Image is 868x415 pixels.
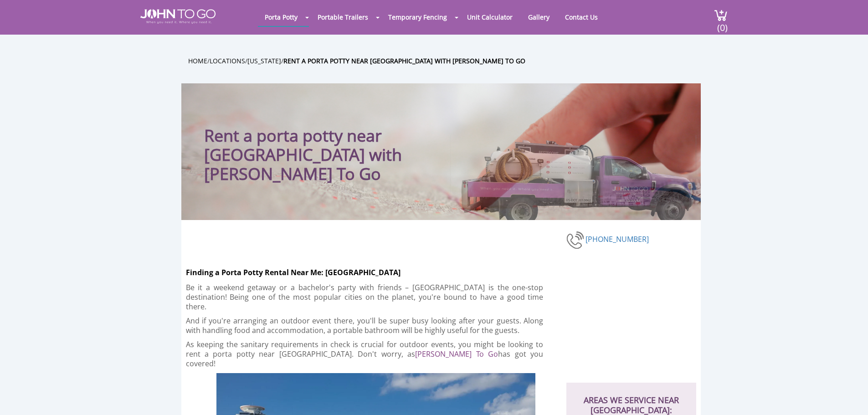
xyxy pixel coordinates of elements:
a: Locations [210,56,245,65]
img: JOHN to go [140,9,216,24]
p: And if you're arranging an outdoor event there, you'll be super busy looking after your guests. A... [186,316,544,335]
ul: / / / [188,56,708,66]
img: cart a [714,9,728,21]
a: [US_STATE] [247,56,281,65]
a: Porta Potty [258,8,304,26]
img: phone-number [566,230,586,250]
h2: AREAS WE SERVICE NEAR [GEOGRAPHIC_DATA]: [575,383,687,415]
h2: Finding a Porta Potty Rental Near Me: [GEOGRAPHIC_DATA] [186,262,566,278]
p: As keeping the sanitary requirements in check is crucial for outdoor events, you might be looking... [186,340,544,369]
a: Temporary Fencing [381,8,454,26]
a: [PHONE_NUMBER] [586,234,649,244]
button: Live Chat [832,379,868,415]
span: (0) [717,14,728,34]
h1: Rent a porta potty near [GEOGRAPHIC_DATA] with [PERSON_NAME] To Go [204,102,498,184]
p: Be it a weekend getaway or a bachelor's party with friends – [GEOGRAPHIC_DATA] is the one-stop de... [186,283,544,312]
a: Gallery [521,8,556,26]
a: Home [188,56,207,65]
a: Portable Trailers [311,8,375,26]
a: Unit Calculator [460,8,519,26]
a: [PERSON_NAME] To Go [415,349,498,359]
a: Contact Us [558,8,605,26]
a: Rent a porta potty near [GEOGRAPHIC_DATA] with [PERSON_NAME] To Go [283,56,525,65]
img: Truck [450,135,696,220]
